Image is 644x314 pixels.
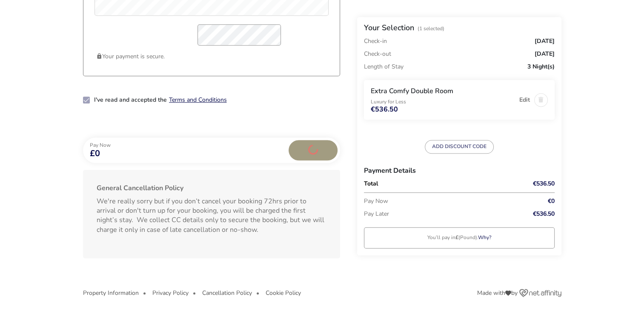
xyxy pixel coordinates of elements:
[364,48,391,60] p: Check-out
[364,38,387,44] p: Check-in
[371,99,515,104] p: Luxury for Less
[83,290,139,296] button: Property Information
[527,64,555,70] span: 3 Night(s)
[477,290,518,296] span: Made with by
[94,97,167,103] label: I've read and accepted the
[371,87,515,96] h3: Extra Comfy Double Room
[364,160,555,181] h3: Payment Details
[519,97,530,103] button: Edit
[152,290,189,296] button: Privacy Policy
[535,38,555,44] span: [DATE]
[266,290,301,296] button: Cookie Policy
[169,97,227,103] button: Terms and Conditions
[371,106,398,113] span: €536.50
[364,60,404,73] p: Length of Stay
[533,211,555,217] span: €536.50
[90,143,111,148] p: Pay Now
[96,50,327,63] p: Your payment is secure.
[535,51,555,57] span: [DATE]
[90,149,111,158] span: £0
[548,198,555,204] span: €0
[364,23,414,33] h2: Your Selection
[364,181,516,187] p: Total
[97,183,183,193] b: General Cancellation Policy
[418,25,444,32] span: (1 Selected)
[364,195,516,208] p: Pay Now
[83,97,91,104] p-checkbox: 2-term_condi
[364,208,516,220] p: Pay Later
[533,181,555,187] span: €536.50
[455,234,458,241] strong: £
[478,234,491,241] a: Why?
[202,290,252,296] button: Cancellation Policy
[427,234,491,241] naf-pibe-curr-message: You’ll pay in (Pound).
[425,140,494,154] button: ADD DISCOUNT CODE
[97,193,326,238] p: We're really sorry but if you don’t cancel your booking 72hrs prior to arrival or don't turn up f...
